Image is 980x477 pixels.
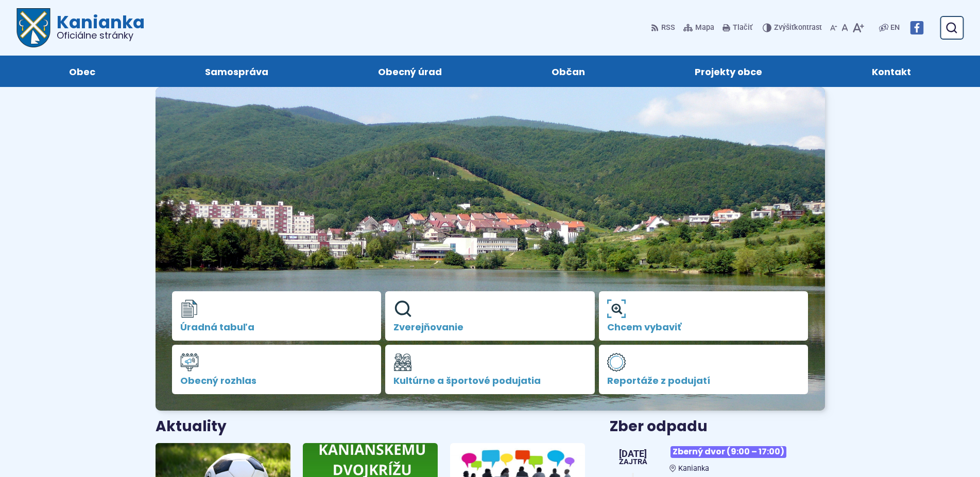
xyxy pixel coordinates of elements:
[385,291,595,341] a: Zverejňovanie
[850,17,866,39] button: Zväčšiť veľkosť písma
[25,56,140,87] a: Obec
[650,56,806,87] a: Projekty obce
[619,458,647,466] span: Zajtra
[552,56,585,87] span: Občan
[156,419,227,435] h3: Aktuality
[599,291,809,341] a: Chcem vybaviť
[681,17,716,39] a: Mapa
[16,8,145,47] a: Logo Kanianka, prejsť na domovskú stránku.
[678,464,709,473] span: Kanianka
[334,56,487,87] a: Obecný úrad
[599,345,809,394] a: Reportáže z podujatí
[610,442,824,473] a: Zberný dvor (9:00 – 17:00) Kanianka [DATE] Zajtra
[180,322,373,332] span: Úradná tabuľa
[695,56,762,87] span: Projekty obce
[69,56,95,87] span: Obec
[651,17,677,39] a: RSS
[872,56,911,87] span: Kontakt
[16,8,50,47] img: Prejsť na domovskú stránku
[172,345,382,394] a: Obecný rozhlas
[839,17,850,39] button: Nastaviť pôvodnú veľkosť písma
[507,56,630,87] a: Občan
[607,322,800,332] span: Chcem vybaviť
[50,13,145,40] h1: Kanianka
[619,449,647,458] span: [DATE]
[733,24,752,32] span: Tlačiť
[695,22,714,34] span: Mapa
[610,419,824,435] h3: Zber odpadu
[774,24,822,32] span: kontrast
[828,17,839,39] button: Zmenšiť veľkosť písma
[910,21,923,34] img: Prejsť na Facebook stránku
[385,345,595,394] a: Kultúrne a športové podujatia
[378,56,442,87] span: Obecný úrad
[607,376,800,386] span: Reportáže z podujatí
[57,31,145,40] span: Oficiálne stránky
[774,23,794,32] span: Zvýšiť
[890,22,900,34] span: EN
[393,376,587,386] span: Kultúrne a športové podujatia
[172,291,382,341] a: Úradná tabuľa
[205,56,268,87] span: Samospráva
[670,446,786,458] span: Zberný dvor (9:00 – 17:00)
[393,322,587,332] span: Zverejňovanie
[180,376,373,386] span: Obecný rozhlas
[661,22,675,34] span: RSS
[161,56,313,87] a: Samospráva
[888,22,902,34] a: EN
[720,17,754,39] button: Tlačiť
[827,56,955,87] a: Kontakt
[763,17,824,39] button: Zvýšiťkontrast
